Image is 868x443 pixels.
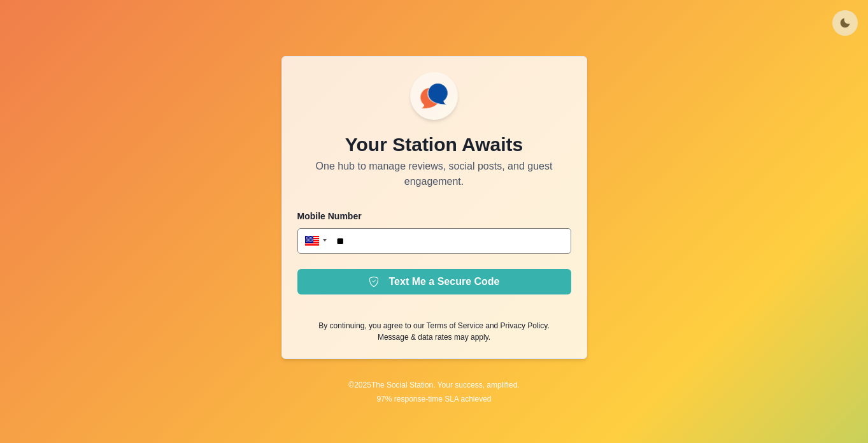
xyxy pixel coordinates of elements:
p: Your Station Awaits [345,130,523,159]
div: United States: + 1 [297,228,331,254]
p: One hub to manage reviews, social posts, and guest engagement. [297,159,571,189]
button: Toggle Mode [832,10,858,36]
p: Mobile Number [297,210,571,223]
img: ssLogoSVG.f144a2481ffb055bcdd00c89108cbcb7.svg [415,77,453,115]
button: Text Me a Secure Code [297,269,571,294]
p: Message & data rates may apply. [378,331,490,343]
a: Privacy Policy [501,321,548,330]
a: Terms of Service [427,321,483,330]
p: By continuing, you agree to our and . [318,320,549,331]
